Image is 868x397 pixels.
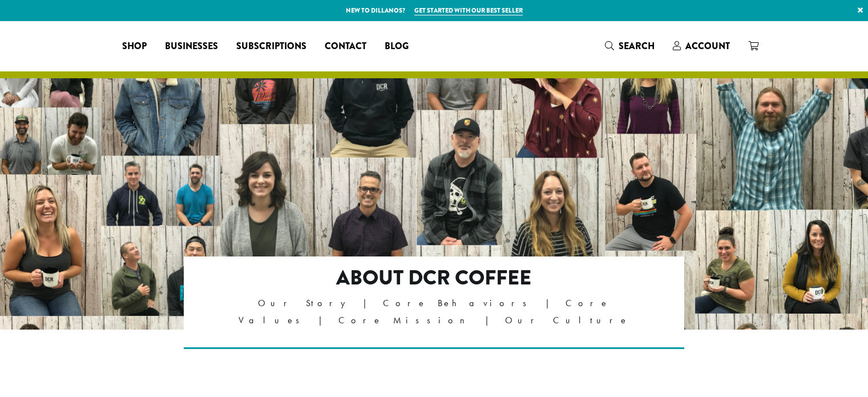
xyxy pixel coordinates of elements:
[233,295,635,329] p: Our Story | Core Behaviors | Core Values | Core Mission | Our Culture
[113,37,156,55] a: Shop
[165,39,218,54] span: Businesses
[414,6,523,15] a: Get started with our best seller
[596,37,664,55] a: Search
[385,39,409,54] span: Blog
[122,39,147,54] span: Shop
[233,266,635,290] h2: About DCR Coffee
[236,39,306,54] span: Subscriptions
[325,39,366,54] span: Contact
[619,39,655,53] span: Search
[685,39,730,53] span: Account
